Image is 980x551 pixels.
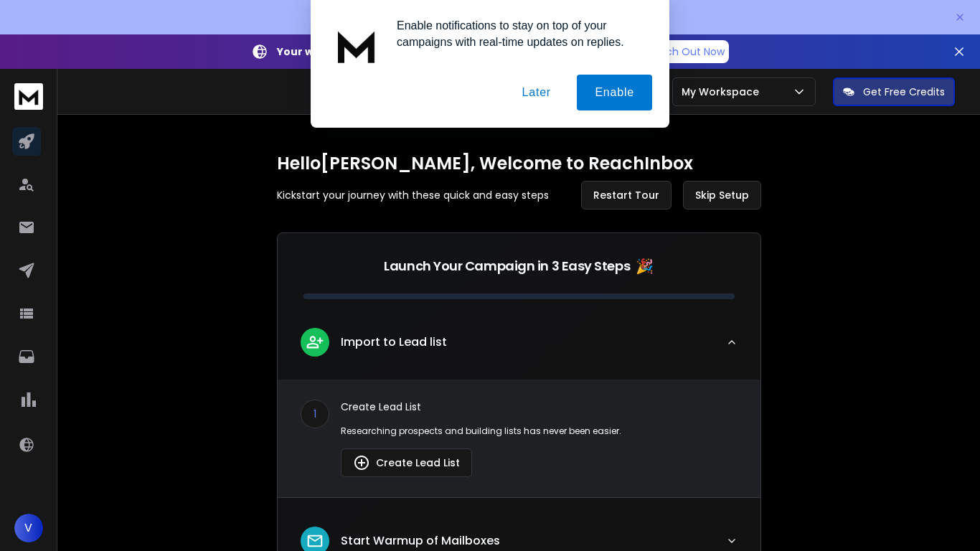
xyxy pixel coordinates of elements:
[577,75,652,110] button: Enable
[306,532,324,550] img: lead
[278,380,760,497] div: leadImport to Lead list
[341,532,500,550] p: Start Warmup of Mailboxes
[341,448,472,477] button: Create Lead List
[581,181,672,209] button: Restart Tour
[385,17,652,50] div: Enable notifications to stay on top of your campaigns with real-time updates on replies.
[353,454,370,471] img: lead
[504,75,568,110] button: Later
[306,333,324,351] img: lead
[636,256,654,276] span: 🎉
[683,181,761,209] button: Skip Setup
[14,514,43,542] button: V
[278,316,760,380] button: leadImport to Lead list
[301,400,329,428] div: 1
[341,425,738,437] p: Researching prospects and building lists has never been easier.
[695,188,749,202] span: Skip Setup
[328,17,385,75] img: notification icon
[341,400,738,414] p: Create Lead List
[384,256,630,276] p: Launch Your Campaign in 3 Easy Steps
[277,188,549,202] p: Kickstart your journey with these quick and easy steps
[341,334,447,351] p: Import to Lead list
[277,152,761,175] h1: Hello [PERSON_NAME] , Welcome to ReachInbox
